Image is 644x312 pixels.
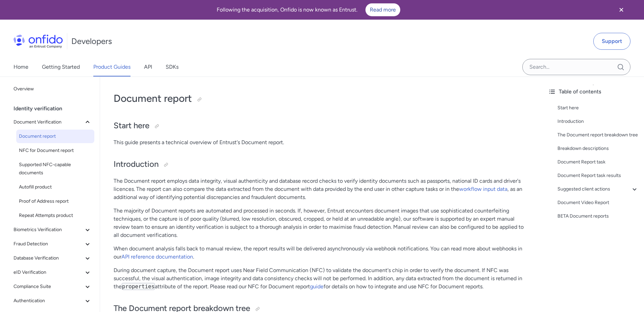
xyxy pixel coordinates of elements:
a: Overview [11,82,94,96]
a: workflow input data [459,186,507,192]
h2: Introduction [114,159,529,170]
h1: Document report [114,92,529,105]
a: Breakdown descriptions [557,144,639,153]
a: Getting Started [42,58,80,76]
a: API [144,58,152,76]
button: eID Verification [11,266,94,279]
a: BETA Document reports [557,212,639,220]
a: API reference documentation [121,253,193,260]
a: Read more [365,3,400,16]
p: During document capture, the Document report uses Near Field Communication (NFC) to validate the ... [114,266,529,291]
span: NFC for Document report [19,147,92,155]
button: Biometrics Verification [11,223,94,237]
span: Database Verification [14,254,84,262]
a: Document Video Report [557,199,639,207]
div: Table of contents [548,88,639,96]
a: Start here [557,104,639,112]
img: Onfido Logo [14,35,63,48]
span: Autofill product [19,183,92,191]
span: Document report [19,132,92,140]
a: Autofill product [16,180,94,194]
span: eID Verification [14,268,84,276]
div: Identity verification [14,102,97,115]
h1: Developers [71,36,112,47]
a: Support [593,33,630,50]
code: properties [122,283,155,290]
a: NFC for Document report [16,144,94,157]
p: When document analysis falls back to manual review, the report results will be delivered asynchro... [114,245,529,261]
h2: Start here [114,120,529,132]
a: The Document report breakdown tree [557,131,639,139]
span: Proof of Address report [19,197,92,205]
p: The Document report employs data integrity, visual authenticity and database record checks to ver... [114,177,529,201]
a: Introduction [557,117,639,126]
span: Overview [14,85,92,93]
input: Onfido search input field [522,59,630,75]
span: Repeat Attempts product [19,211,92,220]
p: The majority of Document reports are automated and processed in seconds. If, however, Entrust enc... [114,207,529,239]
svg: Close banner [617,6,625,14]
a: guide [310,283,324,290]
button: Fraud Detection [11,237,94,251]
a: Document Report task results [557,172,639,180]
button: Close banner [609,1,634,18]
a: Repeat Attempts product [16,209,94,222]
a: Product Guides [93,58,130,76]
a: Home [14,58,28,76]
button: Authentication [11,294,94,308]
a: Document Report task [557,158,639,166]
button: Document Verification [11,115,94,129]
span: Compliance Suite [14,283,84,291]
a: SDKs [166,58,178,76]
p: This guide presents a technical overview of Entrust's Document report. [114,138,529,147]
a: Suggested client actions [557,185,639,193]
a: Proof of Address report [16,195,94,208]
span: Biometrics Verification [14,226,84,234]
span: Supported NFC-capable documents [19,161,92,177]
button: Database Verification [11,251,94,265]
span: Authentication [14,297,84,305]
span: Document Verification [14,118,84,126]
span: Fraud Detection [14,240,84,248]
div: Following the acquisition, Onfido is now known as Entrust. [8,3,609,16]
a: Supported NFC-capable documents [16,158,94,180]
button: Compliance Suite [11,280,94,293]
a: Document report [16,130,94,143]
